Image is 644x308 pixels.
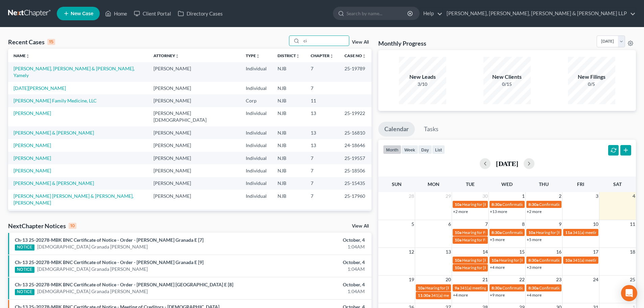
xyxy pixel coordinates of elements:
[431,293,496,298] span: 341(a) meeting for [PERSON_NAME]
[521,192,525,200] span: 1
[462,258,515,263] span: Hearing for [PERSON_NAME]
[408,276,415,284] span: 19
[272,62,305,81] td: NJB
[240,62,272,81] td: Individual
[148,126,240,139] td: [PERSON_NAME]
[240,94,272,107] td: Corp
[278,53,300,58] a: Districtunfold_more
[272,82,305,94] td: NJB
[420,7,443,20] a: Help
[502,230,579,235] span: Confirmation hearing for [PERSON_NAME]
[246,53,260,58] a: Typeunfold_more
[305,139,339,151] td: 13
[14,110,51,116] a: [PERSON_NAME]
[527,237,542,242] a: +5 more
[483,73,531,81] div: New Clients
[482,248,488,256] span: 14
[240,152,272,164] td: Individual
[528,230,535,235] span: 10a
[484,220,488,228] span: 7
[296,54,300,58] i: unfold_more
[502,202,579,207] span: Confirmation hearing for [PERSON_NAME]
[519,276,525,284] span: 22
[539,258,616,263] span: Confirmation hearing for [PERSON_NAME]
[362,54,366,58] i: unfold_more
[272,190,305,209] td: NJB
[240,164,272,177] td: Individual
[490,237,505,242] a: +5 more
[302,36,349,46] input: Search by name...
[253,237,365,243] div: October, 4
[47,39,55,45] div: 15
[490,209,507,214] a: +13 more
[305,177,339,190] td: 7
[399,73,446,81] div: New Leads
[253,266,365,273] div: 1:04AM
[455,230,461,235] span: 10a
[240,190,272,209] td: Individual
[539,181,549,187] span: Thu
[339,190,372,209] td: 25-17960
[240,139,272,151] td: Individual
[15,267,34,273] div: NOTICE
[26,54,30,58] i: unfold_more
[37,266,148,273] a: [DEMOGRAPHIC_DATA] Granada [PERSON_NAME]
[453,292,468,298] a: +4 more
[153,53,179,58] a: Attorneyunfold_more
[175,54,179,58] i: unfold_more
[272,139,305,151] td: NJB
[445,276,452,284] span: 20
[418,293,430,298] span: 11:30a
[253,243,365,250] div: 1:04AM
[102,7,130,20] a: Home
[148,164,240,177] td: [PERSON_NAME]
[399,81,446,88] div: 3/10
[492,258,498,263] span: 10a
[490,292,505,298] a: +9 more
[443,7,636,20] a: [PERSON_NAME], [PERSON_NAME], [PERSON_NAME] & [PERSON_NAME] LLP
[130,7,174,20] a: Client Portal
[455,285,459,290] span: 9a
[14,168,51,173] a: [PERSON_NAME]
[568,81,615,88] div: 0/5
[527,292,542,298] a: +4 more
[347,7,408,20] input: Search by name...
[482,276,488,284] span: 21
[14,155,51,161] a: [PERSON_NAME]
[462,265,515,270] span: Hearing for [PERSON_NAME]
[428,181,439,187] span: Mon
[15,237,204,243] a: Ch-13 25-20278-MBK BNC Certificate of Notice - Order - [PERSON_NAME] Granada E [7]
[148,107,240,126] td: [PERSON_NAME][DEMOGRAPHIC_DATA]
[272,126,305,139] td: NJB
[401,145,418,154] button: week
[528,258,539,263] span: 8:30a
[148,139,240,151] td: [PERSON_NAME]
[352,40,369,45] a: View All
[462,230,559,235] span: Hearing for Fulme Cruces [PERSON_NAME] De Zeballo
[460,285,525,290] span: 341(a) meeting for [PERSON_NAME]
[148,62,240,81] td: [PERSON_NAME]
[14,193,134,206] a: [PERSON_NAME] [PERSON_NAME] & [PERSON_NAME], [PERSON_NAME]
[305,62,339,81] td: 7
[501,181,512,187] span: Wed
[408,192,415,200] span: 28
[148,190,240,209] td: [PERSON_NAME]
[418,145,432,154] button: day
[240,126,272,139] td: Individual
[573,230,638,235] span: 341(a) meeting for [PERSON_NAME]
[462,202,515,207] span: Hearing for [PERSON_NAME]
[15,244,34,251] div: NOTICE
[14,130,94,136] a: [PERSON_NAME] & [PERSON_NAME]
[383,145,401,154] button: month
[14,66,135,78] a: [PERSON_NAME], [PERSON_NAME] & [PERSON_NAME], Yamely
[621,285,637,301] div: Open Intercom Messenger
[8,38,55,46] div: Recent Cases
[592,220,599,228] span: 10
[565,230,572,235] span: 11a
[432,145,445,154] button: list
[577,181,584,187] span: Fri
[71,11,93,16] span: New Case
[539,285,606,290] span: Confirmation hearing for Bakri Fostok
[499,258,552,263] span: Hearing for [PERSON_NAME]
[339,107,372,126] td: 25-19922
